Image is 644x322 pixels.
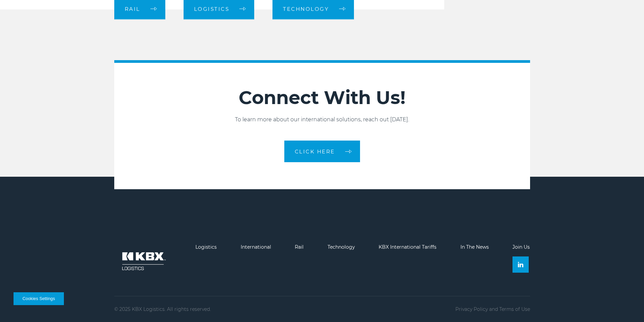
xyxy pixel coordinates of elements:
[295,244,304,250] a: Rail
[295,149,335,154] span: CLICK HERE
[518,262,523,267] img: Linkedin
[499,306,530,312] a: Terms of Use
[114,116,530,124] p: To learn more about our international solutions, reach out [DATE].
[125,6,140,11] span: RAIL
[460,244,489,250] a: In The News
[195,244,217,250] a: Logistics
[489,306,498,312] span: and
[379,244,436,250] a: KBX International Tariffs
[114,244,172,278] img: kbx logo
[455,306,488,312] a: Privacy Policy
[283,6,329,11] span: Technology
[114,306,211,312] p: © 2025 KBX Logistics. All rights reserved.
[284,141,360,162] a: CLICK HERE arrow arrow
[114,86,530,109] h2: Connect With Us!
[512,244,530,250] a: Join Us
[14,292,64,305] button: Cookies Settings
[194,6,230,11] span: logistics
[328,244,355,250] a: Technology
[241,244,271,250] a: International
